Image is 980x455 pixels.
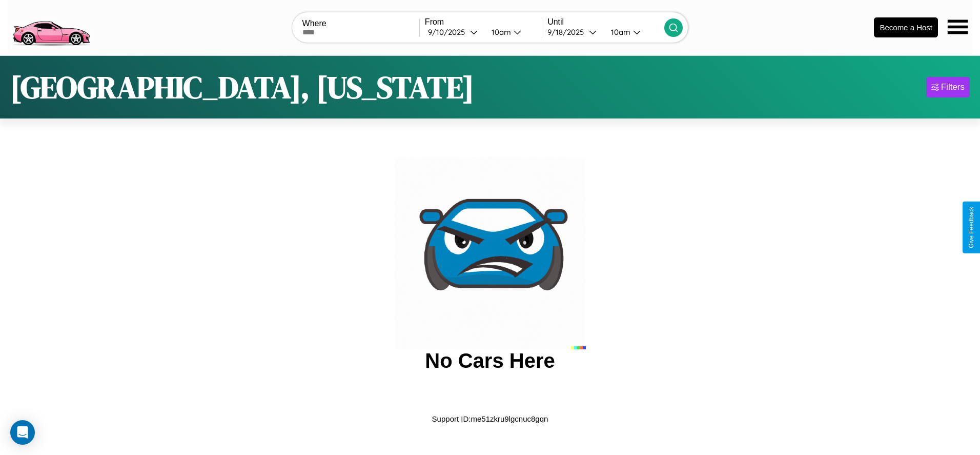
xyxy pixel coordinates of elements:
[432,412,548,426] p: Support ID: me51zkru9lgcnuc8gqn
[425,17,542,27] label: From
[926,77,970,97] button: Filters
[968,207,975,248] div: Give Feedback
[547,27,589,37] div: 9 / 18 / 2025
[486,27,514,37] div: 10am
[394,157,586,349] img: car
[874,17,938,37] button: Become a Host
[603,27,664,37] button: 10am
[606,27,633,37] div: 10am
[428,27,470,37] div: 9 / 10 / 2025
[8,5,94,48] img: logo
[425,27,483,37] button: 9/10/2025
[302,19,419,28] label: Where
[10,420,35,445] div: Open Intercom Messenger
[483,27,542,37] button: 10am
[10,66,474,108] h1: [GEOGRAPHIC_DATA], [US_STATE]
[547,17,664,27] label: Until
[941,82,965,92] div: Filters
[425,349,555,372] h2: No Cars Here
